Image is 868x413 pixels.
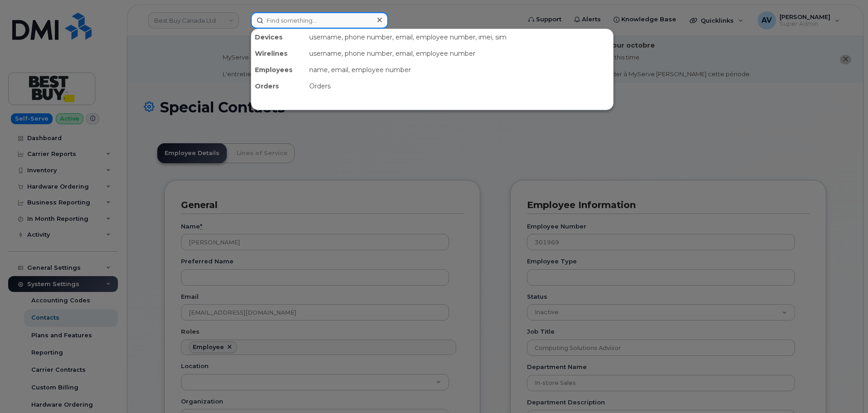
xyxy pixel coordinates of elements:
div: username, phone number, email, employee number [306,45,613,62]
div: Employees [251,62,306,78]
div: Devices [251,29,306,45]
div: Wirelines [251,45,306,62]
div: username, phone number, email, employee number, imei, sim [306,29,613,45]
div: name, email, employee number [306,62,613,78]
div: Orders [251,78,306,94]
div: Orders [306,78,613,94]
